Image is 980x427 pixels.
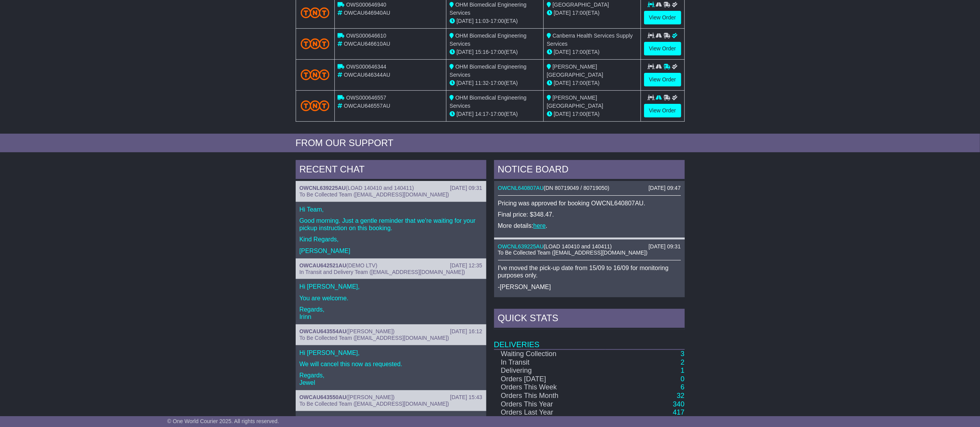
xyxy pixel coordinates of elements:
[346,2,386,8] span: OWS000646940
[498,250,648,256] span: To Be Collected Team ([EMAIL_ADDRESS][DOMAIN_NAME])
[300,185,346,191] a: OWCNL639225AU
[296,160,486,181] div: RECENT CHAT
[348,185,412,191] span: LOAD 140410 and 140411
[300,247,482,255] p: [PERSON_NAME]
[547,48,637,56] div: (ETA)
[456,18,474,24] span: [DATE]
[644,42,681,55] a: View Order
[554,80,571,86] span: [DATE]
[300,262,482,269] div: ( )
[494,160,685,181] div: NOTICE BOARD
[167,418,279,424] span: © One World Courier 2025. All rights reserved.
[300,269,465,275] span: In Transit and Delivery Team ([EMAIL_ADDRESS][DOMAIN_NAME])
[498,283,681,291] p: -[PERSON_NAME]
[456,80,474,86] span: [DATE]
[498,222,681,229] p: More details: .
[545,243,610,250] span: LOAD 140410 and 140411
[677,392,684,399] a: 32
[301,38,330,49] img: TNT_Domestic.png
[450,110,540,118] div: - (ETA)
[450,33,527,47] span: OHM Biomedical Engineering Services
[475,80,489,86] span: 11:32
[547,33,633,47] span: Canberra Health Services Supply Services
[572,111,586,117] span: 17:00
[673,408,684,416] a: 417
[494,367,606,375] td: Delivering
[348,328,393,334] span: [PERSON_NAME]
[494,383,606,392] td: Orders This Week
[344,41,390,47] span: OWCAU646610AU
[344,72,390,78] span: OWCAU646344AU
[547,95,603,109] span: [PERSON_NAME][GEOGRAPHIC_DATA]
[300,335,449,341] span: To Be Collected Team ([EMAIL_ADDRESS][DOMAIN_NAME])
[547,64,603,78] span: [PERSON_NAME] [GEOGRAPHIC_DATA]
[300,415,482,422] p: Hi [PERSON_NAME],
[300,217,482,232] p: Good morning. Just a gentle reminder that we're waiting for your pickup instruction on this booking.
[300,394,482,401] div: ( )
[300,262,346,269] a: OWCAU642521AU
[296,138,685,149] div: FROM OUR SUPPORT
[300,236,482,243] p: Kind Regards,
[450,394,482,401] div: [DATE] 15:43
[554,10,571,16] span: [DATE]
[644,104,681,117] a: View Order
[450,79,540,87] div: - (ETA)
[498,243,681,250] div: ( )
[491,111,504,117] span: 17:00
[498,211,681,218] p: Final price: $348.47.
[547,9,637,17] div: (ETA)
[572,49,586,55] span: 17:00
[680,358,684,366] a: 2
[300,360,482,368] p: We will cancel this now as requested.
[300,349,482,356] p: Hi [PERSON_NAME],
[648,243,680,250] div: [DATE] 09:31
[348,262,376,269] span: DEMO LTV
[644,73,681,86] a: View Order
[498,185,544,191] a: OWCNL640807AU
[498,264,681,279] p: I've moved the pick-up date from 15/09 to 16/09 for monitoring purposes only.
[344,10,390,16] span: OWCAU646940AU
[491,80,504,86] span: 17:00
[554,49,571,55] span: [DATE]
[450,95,527,109] span: OHM Biomedical Engineering Services
[450,48,540,56] div: - (ETA)
[300,328,346,334] a: OWCAU643554AU
[680,375,684,383] a: 0
[300,294,482,302] p: You are welcome.
[498,185,681,191] div: ( )
[494,400,606,409] td: Orders This Year
[348,394,393,400] span: [PERSON_NAME]
[344,103,390,109] span: OWCAU646557AU
[553,2,609,8] span: [GEOGRAPHIC_DATA]
[475,49,489,55] span: 15:16
[300,185,482,191] div: ( )
[346,33,386,39] span: OWS000646610
[494,358,606,367] td: In Transit
[498,243,544,250] a: OWCNL639225AU
[491,49,504,55] span: 17:00
[300,206,482,213] p: Hi Team,
[554,111,571,117] span: [DATE]
[498,200,681,207] p: Pricing was approved for booking OWCNL640807AU.
[300,191,449,198] span: To Be Collected Team ([EMAIL_ADDRESS][DOMAIN_NAME])
[545,185,607,191] span: DN 80719049 / 80719050
[673,400,684,408] a: 340
[648,185,680,191] div: [DATE] 09:47
[450,2,527,16] span: OHM Biomedical Engineering Services
[494,330,685,350] td: Deliveries
[346,64,386,70] span: OWS000646344
[680,367,684,374] a: 1
[346,95,386,101] span: OWS000646557
[456,111,474,117] span: [DATE]
[533,222,546,229] a: here
[450,262,482,269] div: [DATE] 12:35
[301,69,330,80] img: TNT_Domestic.png
[644,11,681,24] a: View Order
[300,401,449,407] span: To Be Collected Team ([EMAIL_ADDRESS][DOMAIN_NAME])
[300,394,346,400] a: OWCAU643550AU
[450,185,482,191] div: [DATE] 09:31
[572,80,586,86] span: 17:00
[300,283,482,290] p: Hi [PERSON_NAME],
[301,7,330,18] img: TNT_Domestic.png
[475,18,489,24] span: 11:03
